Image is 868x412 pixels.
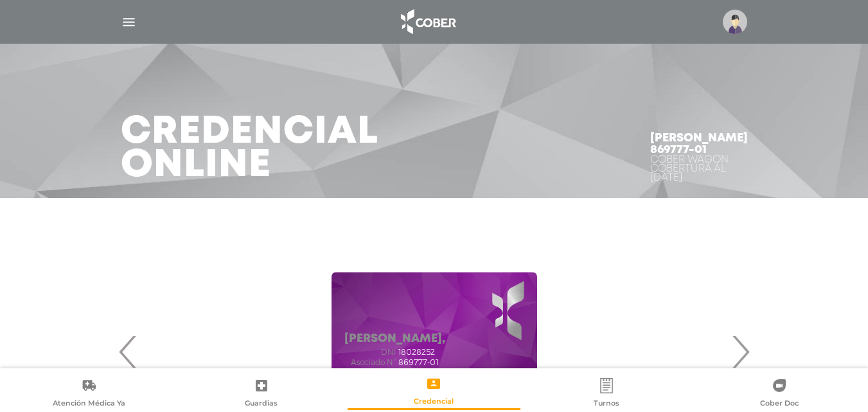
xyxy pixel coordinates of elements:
[121,14,137,30] img: Cober_menu-lines-white.svg
[520,377,693,410] a: Turnos
[245,399,278,410] span: Guardias
[398,358,438,367] span: 869777-01
[728,317,753,386] span: Next
[3,377,175,410] a: Atención Médica Ya
[121,116,378,183] h3: Credencial Online
[53,399,125,410] span: Atención Médica Ya
[594,399,619,410] span: Turnos
[693,377,865,410] a: Cober Doc
[760,399,799,410] span: Cober Doc
[348,375,520,408] a: Credencial
[650,132,748,156] h4: [PERSON_NAME] 869777-01
[394,6,461,37] img: logo_cober_home-white.png
[398,348,435,357] span: 18028252
[650,156,748,183] div: Cober WAGON Cobertura al [DATE]
[344,348,396,357] span: DNI
[414,397,454,408] span: Credencial
[344,332,445,346] h5: [PERSON_NAME],
[175,377,348,410] a: Guardias
[116,317,141,386] span: Previous
[723,10,747,34] img: profile-placeholder.svg
[344,358,396,367] span: Asociado N°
